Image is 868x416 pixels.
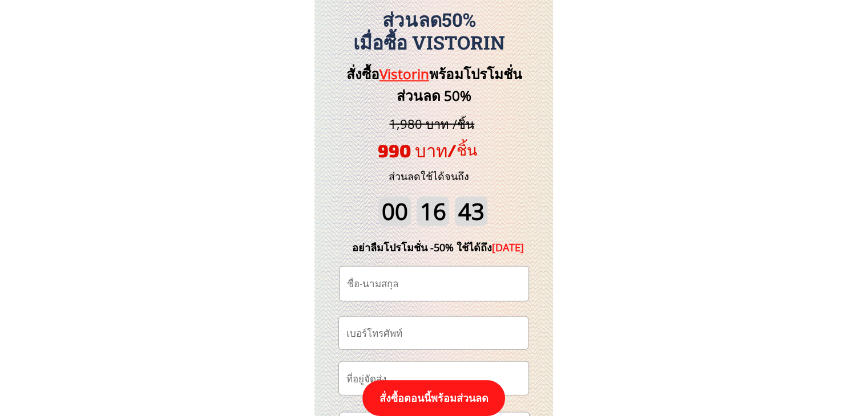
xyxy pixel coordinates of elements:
[344,362,524,395] input: ที่อยู่จัดส่ง
[492,240,524,254] span: [DATE]
[308,9,550,54] h3: ส่วนลด50% เมื่อซื้อ Vistorin
[380,64,429,83] span: Vistorin
[362,380,505,416] p: สั่งซื้อตอนนี้พร้อมส่วนลด
[344,317,523,349] input: เบอร์โทรศัพท์
[378,140,447,161] span: 990 บาท
[335,239,542,256] div: อย่าลืมโปรโมชั่น -50% ใช้ได้ถึง
[344,267,524,301] input: ชื่อ-นามสกุล
[447,140,477,158] span: /ชิ้น
[373,168,485,185] h3: ส่วนลดใช้ได้จนถึง
[389,115,474,132] span: 1,980 บาท /ชิ้น
[327,63,541,107] h3: สั่งซื้อ พร้อมโปรโมชั่นส่วนลด 50%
